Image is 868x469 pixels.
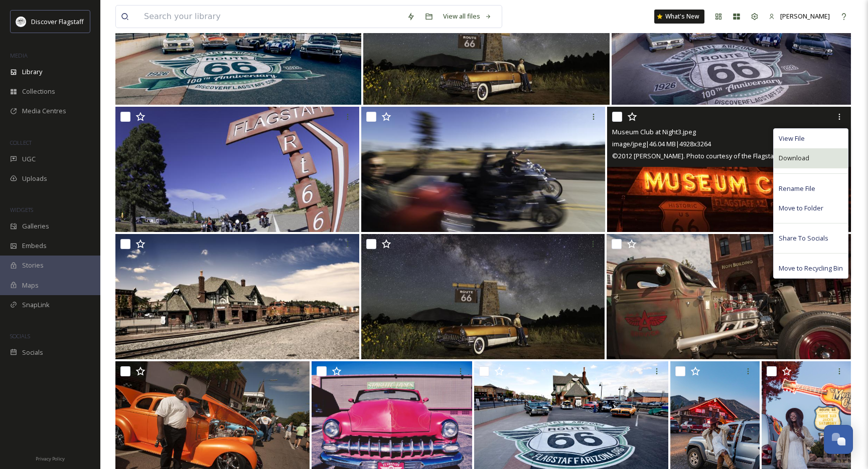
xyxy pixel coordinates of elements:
img: Route 66 _ East.jpg [361,234,605,359]
img: Motorcycles on Historic Route 66-12.jpeg [115,107,359,232]
span: UGC [22,154,36,164]
span: Galleries [22,221,49,231]
span: Museum Club at Night3.jpeg [612,127,696,136]
span: image/jpeg | 46.04 MB | 4928 x 3264 [612,139,711,148]
span: View File [779,134,805,143]
a: [PERSON_NAME] [764,7,835,26]
input: Search your library [139,6,402,28]
span: Maps [22,281,39,290]
span: [PERSON_NAME] [780,12,830,21]
img: Untitled%20design%20(1).png [16,17,26,27]
span: Socials [22,348,43,357]
img: Museum Club at Night3.jpeg [607,107,851,232]
span: Embeds [22,241,47,251]
span: Discover Flagstaff [31,17,84,26]
span: Move to Folder [779,203,823,213]
span: Privacy Policy [36,455,65,462]
span: Stories [22,261,44,270]
span: Library [22,67,42,77]
span: WIDGETS [10,206,33,213]
span: Uploads [22,174,47,183]
img: DSC_0118_.jpeg [115,234,359,359]
span: COLLECT [10,139,32,146]
span: Rename File [779,184,815,193]
span: SnapLink [22,300,50,310]
a: What's New [654,10,704,24]
span: Collections [22,87,55,96]
span: MEDIA [10,52,28,59]
button: Open Chat [824,425,853,454]
img: Route 66 Days_DAK8396.jpeg [607,234,851,359]
span: Media Centres [22,106,66,116]
span: Download [779,153,809,163]
span: Move to Recycling Bin [779,264,843,273]
a: Privacy Policy [36,452,65,464]
span: Share To Socials [779,233,828,243]
a: View all files [438,7,497,26]
img: Motorcycles on Historic Route 66-14.jpeg [361,107,605,232]
span: SOCIALS [10,332,30,340]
